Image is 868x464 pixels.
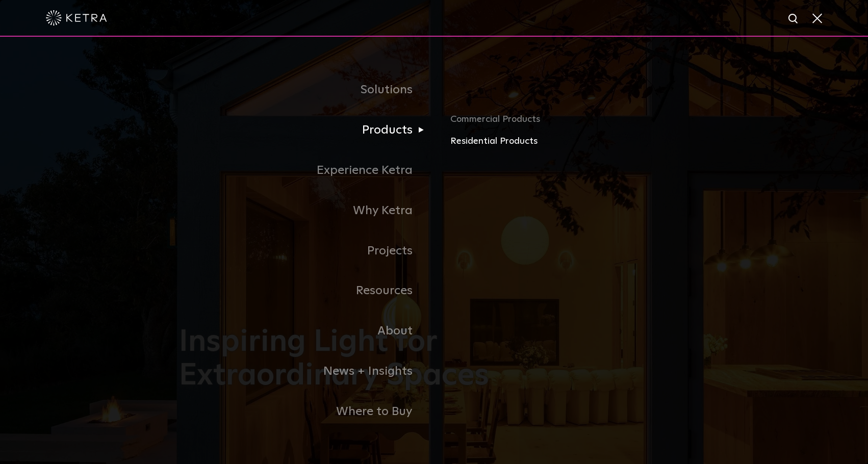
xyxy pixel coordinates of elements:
[46,10,107,25] img: ketra-logo-2019-white
[179,70,434,110] a: Solutions
[450,134,689,149] a: Residential Products
[450,112,689,134] a: Commercial Products
[179,70,689,431] div: Navigation Menu
[179,191,434,231] a: Why Ketra
[179,271,434,311] a: Resources
[787,13,800,25] img: search icon
[179,351,434,392] a: News + Insights
[179,150,434,191] a: Experience Ketra
[179,311,434,351] a: About
[179,392,434,432] a: Where to Buy
[179,110,434,150] a: Products
[179,231,434,271] a: Projects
